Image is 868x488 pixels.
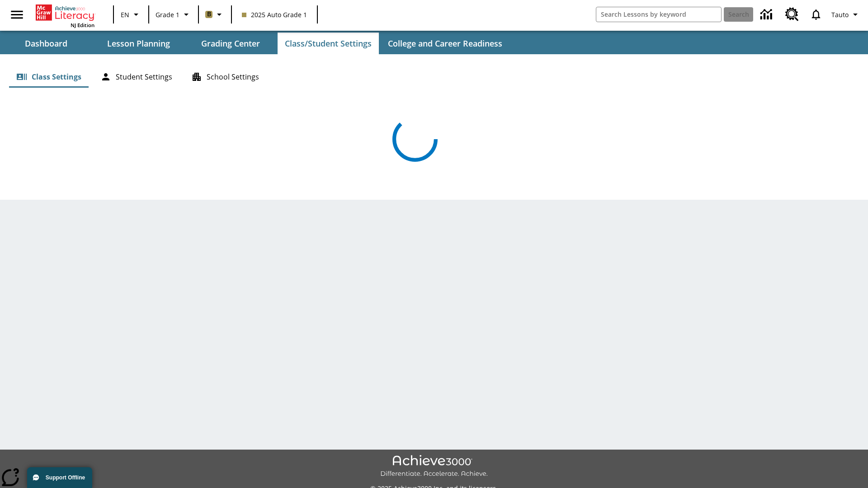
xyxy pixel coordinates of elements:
span: Grade 1 [156,10,179,19]
span: Tauto [831,10,849,19]
div: Home [36,3,94,28]
button: Class Settings [9,66,89,88]
button: Boost Class color is light brown. Change class color [202,6,228,23]
button: Dashboard [1,33,91,54]
button: Open side menu [4,1,30,28]
button: Profile/Settings [828,6,864,23]
div: Class/Student Settings [9,66,859,88]
button: Support Offline [27,467,92,488]
button: School Settings [184,66,266,88]
button: Grade: Grade 1, Select a grade [152,6,195,23]
a: Notifications [804,3,828,26]
button: College and Career Readiness [381,33,509,54]
span: B [207,9,211,20]
button: Student Settings [93,66,179,88]
button: Lesson Planning [93,33,184,54]
button: Class/Student Settings [278,33,379,54]
img: Achieve3000 Differentiate Accelerate Achieve [380,455,488,478]
button: Grading Center [185,33,276,54]
span: 2025 Auto Grade 1 [242,10,307,19]
span: Support Offline [46,474,85,481]
span: EN [121,10,129,19]
a: Data Center [755,2,780,27]
span: NJ Edition [71,22,94,28]
a: Home [36,4,94,22]
a: Resource Center, Will open in new tab [780,2,804,27]
input: search field [596,7,721,22]
button: Language: EN, Select a language [117,6,146,23]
